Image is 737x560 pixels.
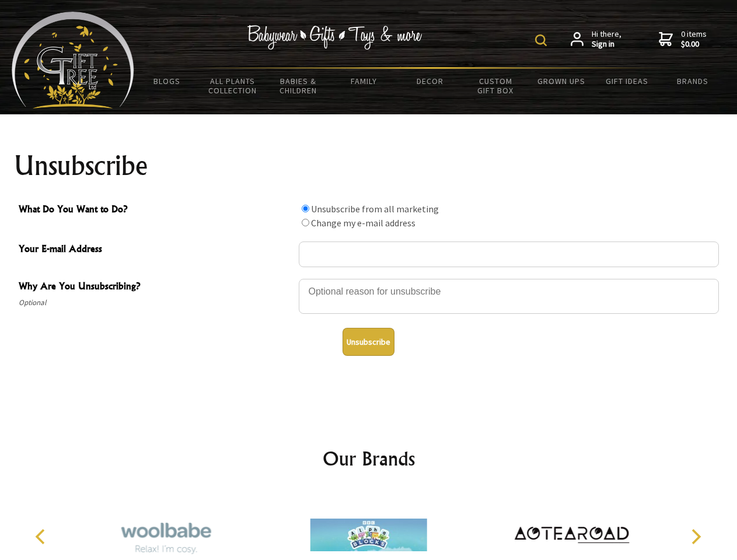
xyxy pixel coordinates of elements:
[19,296,293,310] span: Optional
[463,69,529,103] a: Custom Gift Box
[592,29,621,50] span: Hi there,
[200,69,266,103] a: All Plants Collection
[266,69,331,103] a: Babies & Children
[331,69,397,93] a: Family
[12,12,134,108] img: Babyware - Gifts - Toys and more...
[19,279,293,296] span: Why Are You Unsubscribing?
[311,203,439,215] label: Unsubscribe from all marketing
[592,39,621,50] strong: Sign in
[299,242,719,267] input: Your E-mail Address
[19,242,293,258] span: Your E-mail Address
[571,29,621,50] a: Hi there,Sign in
[594,69,660,93] a: Gift Ideas
[19,202,293,219] span: What Do You Want to Do?
[397,69,463,93] a: Decor
[681,39,707,50] strong: $0.00
[302,205,309,212] input: What Do You Want to Do?
[23,444,714,473] h2: Our Brands
[659,29,707,50] a: 0 items$0.00
[247,25,422,50] img: Babywear - Gifts - Toys & more
[681,29,707,50] span: 0 items
[535,34,547,46] img: product search
[660,69,726,93] a: Brands
[29,524,55,549] button: Previous
[528,69,594,93] a: Grown Ups
[14,152,724,180] h1: Unsubscribe
[311,217,415,229] label: Change my e-mail address
[683,524,708,549] button: Next
[302,219,309,226] input: What Do You Want to Do?
[299,279,719,314] textarea: Why Are You Unsubscribing?
[134,69,200,93] a: BLOGS
[343,328,394,356] button: Unsubscribe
